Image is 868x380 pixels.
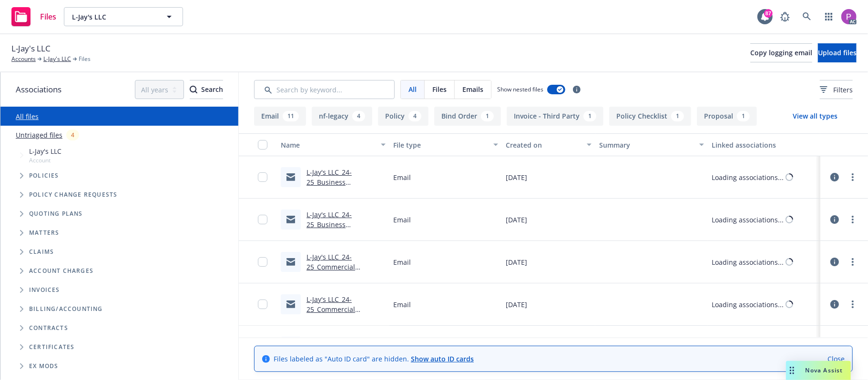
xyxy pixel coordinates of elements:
[66,130,79,140] div: 4
[502,133,596,156] button: Created on
[352,111,365,121] div: 4
[393,172,411,182] span: Email
[806,366,843,374] span: Nova Assist
[481,111,494,121] div: 1
[827,354,845,364] a: Close
[29,306,103,312] span: Billing/Accounting
[16,130,62,140] a: Untriaged files
[820,85,853,95] span: Filters
[11,55,36,63] a: Accounts
[697,107,757,126] button: Proposal
[393,300,411,310] span: Email
[283,111,299,121] div: 11
[16,83,61,96] span: Associations
[818,43,857,62] button: Upload files
[274,354,474,364] span: Files labeled as "Auto ID card" are hidden.
[506,172,527,182] span: [DATE]
[43,55,71,63] a: L-Jay's LLC
[281,140,375,150] div: Name
[190,86,197,93] svg: Search
[750,48,812,57] span: Copy logging email
[847,214,858,225] a: more
[312,107,372,126] button: nf-legacy
[434,107,501,126] button: Bind Order
[72,12,154,22] span: L-Jay's LLC
[819,7,838,26] a: Switch app
[712,300,784,310] div: Loading associations...
[40,13,56,20] span: Files
[393,140,488,150] div: File type
[254,80,395,99] input: Search by keyword...
[393,215,411,225] span: Email
[0,144,238,300] div: Tree Example
[847,171,858,183] a: more
[599,140,694,150] div: Summary
[777,107,853,126] button: View all types
[29,249,54,255] span: Claims
[29,287,60,293] span: Invoices
[29,192,117,198] span: Policy change requests
[497,85,543,93] span: Show nested files
[737,111,750,121] div: 1
[712,172,784,182] div: Loading associations...
[408,84,417,94] span: All
[190,80,223,99] button: SearchSearch
[378,107,429,126] button: Policy
[432,84,447,94] span: Files
[786,361,851,380] button: Nova Assist
[712,215,784,225] div: Loading associations...
[11,42,51,55] span: L-Jay's LLC
[8,3,60,30] a: Files
[776,7,795,26] a: Report a Bug
[29,156,61,164] span: Account
[258,172,267,182] input: Toggle Row Selected
[818,48,857,57] span: Upload files
[258,300,267,309] input: Toggle Row Selected
[258,215,267,224] input: Toggle Row Selected
[29,363,58,369] span: Ex Mods
[306,295,379,334] a: L-Jay's LLC_24-25_Commercial Package_Notice of Cancellation eff [DATE]
[506,140,582,150] div: Created on
[507,107,603,126] button: Invoice - Third Party
[29,268,93,274] span: Account charges
[708,133,820,156] button: Linked associations
[16,112,39,121] a: All files
[408,111,421,121] div: 4
[29,344,74,350] span: Certificates
[833,85,853,95] span: Filters
[797,7,817,26] a: Search
[254,107,306,126] button: Email
[462,84,483,94] span: Emails
[29,173,59,179] span: Policies
[847,256,858,268] a: more
[506,300,527,310] span: [DATE]
[506,257,527,267] span: [DATE]
[595,133,708,156] button: Summary
[29,325,68,331] span: Contracts
[671,111,684,121] div: 1
[393,257,411,267] span: Email
[306,210,379,249] a: L-Jay's LLC_24-25_Business Owners_Notice of Cancellation eff [DATE]
[29,230,59,236] span: Matters
[258,140,267,150] input: Select all
[841,9,857,24] img: photo
[190,80,223,99] div: Search
[750,43,812,62] button: Copy logging email
[712,140,817,150] div: Linked associations
[29,146,61,156] span: L-Jay's LLC
[29,211,83,217] span: Quoting plans
[712,257,784,267] div: Loading associations...
[79,55,91,63] span: Files
[306,252,385,291] a: L-Jay's LLC_24-25_Commercial Package_REINSTATEMENT eff [DATE]
[258,257,267,267] input: Toggle Row Selected
[277,133,389,156] button: Name
[820,80,853,99] button: Filters
[389,133,502,156] button: File type
[764,9,773,18] div: 87
[583,111,596,121] div: 1
[411,354,474,363] a: Show auto ID cards
[306,168,384,207] a: L-Jay's LLC_24-25_Business Owners_REINSTATEMENT eff [DATE]
[506,215,527,225] span: [DATE]
[847,299,858,310] a: more
[609,107,691,126] button: Policy Checklist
